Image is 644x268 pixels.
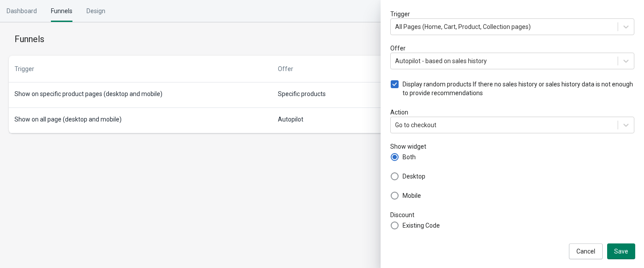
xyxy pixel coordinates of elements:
span: All Pages (Home, Cart, Product, Collection pages) [395,23,531,30]
label: Discount [390,211,634,219]
th: Trigger [9,56,272,82]
div: Autopilot - based on sales history [395,57,487,65]
label: Action [390,108,634,117]
button: Cancel [569,243,603,259]
span: Cancel [576,248,595,255]
label: Show widget [390,142,634,151]
td: Show on all page (desktop and mobile) [9,108,272,133]
h1: Funnels [14,33,44,45]
label: Trigger [390,10,634,18]
span: Display random products If there no sales history or sales history data is not enough to provide ... [403,80,634,97]
td: Show on specific product pages (desktop and mobile) [9,82,272,108]
th: Offer [272,56,441,82]
span: Save [614,248,628,255]
button: Save [607,243,635,259]
span: Desktop [403,172,425,181]
label: Offer [390,44,634,53]
td: Specific products [272,82,441,108]
span: Both [403,153,416,161]
td: Autopilot [272,108,441,133]
span: Mobile [403,191,421,200]
span: Existing Code [403,221,440,230]
div: Go to checkout [395,121,436,129]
